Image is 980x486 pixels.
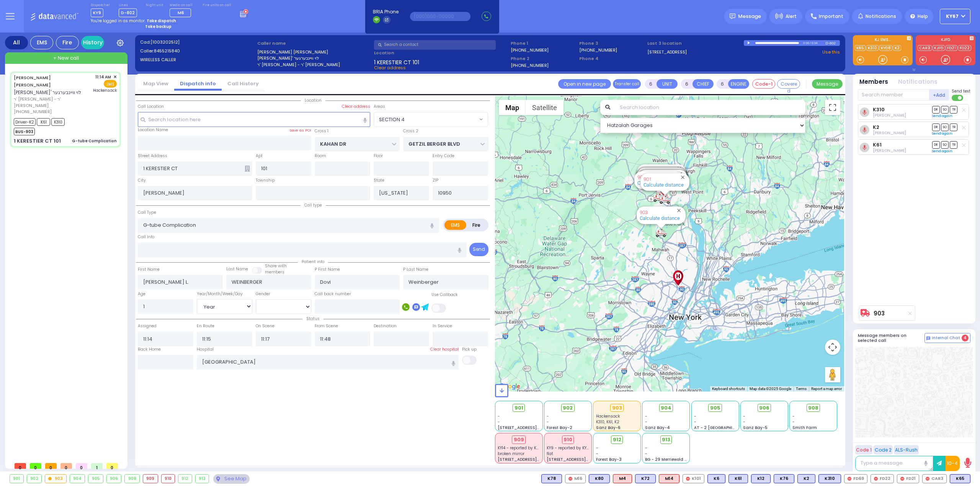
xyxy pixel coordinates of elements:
[728,79,749,89] button: ENGINE
[596,425,621,431] span: Sanz Bay-6
[644,182,684,188] a: Calculate distance
[808,404,818,412] span: 908
[647,49,687,55] a: [STREET_ADDRESS]
[91,8,103,17] span: KY9
[119,8,137,17] span: D-802
[929,89,949,101] button: +Add
[226,266,248,272] label: Last Name
[72,138,117,144] div: G-tube Complication
[950,141,957,148] span: TR
[511,40,577,47] span: Phone 1
[37,118,50,126] span: K61
[91,18,145,24] span: You're logged in as monitor.
[941,141,949,148] span: SO
[858,89,929,101] input: Search member
[918,45,932,51] a: CAR3
[645,451,647,457] span: -
[743,425,768,431] span: Sanz Bay-5
[498,451,524,457] span: broken mirror
[855,45,866,51] a: K65
[694,425,751,431] span: AT - 2 [GEOGRAPHIC_DATA]
[91,463,103,469] span: 1
[792,419,795,425] span: -
[512,436,526,444] div: 909
[659,474,679,483] div: M14
[777,79,800,89] button: Covered
[60,463,72,469] span: 0
[751,474,771,483] div: BLS
[106,463,118,469] span: 0
[498,419,500,425] span: -
[547,419,549,425] span: -
[640,215,680,221] a: Calculate distance
[88,475,103,483] div: 905
[728,474,748,483] div: BLS
[743,419,745,425] span: -
[926,336,930,340] img: comment-alt.png
[403,128,418,134] label: Cross 2
[645,425,670,431] span: Sanz Bay-4
[579,47,617,53] label: [PHONE_NUMBER]
[197,323,214,329] label: En Route
[14,128,35,135] span: BUS-903
[302,316,323,322] span: Status
[635,474,656,483] div: BLS
[579,40,645,47] span: Phone 3
[645,457,688,462] span: BG - 29 Merriewold S.
[145,24,171,29] strong: Take backup
[138,234,154,240] label: Call Info
[498,425,570,431] span: [STREET_ADDRESS][PERSON_NAME]
[894,445,919,455] button: ALS-Rush
[14,75,51,88] a: [PERSON_NAME] [PERSON_NAME]
[498,413,500,419] span: -
[174,80,222,87] a: Dispatch info
[589,474,610,483] div: BLS
[113,74,117,80] span: ✕
[932,141,940,148] span: DR
[946,45,957,51] a: FD21
[147,18,176,24] strong: Take dispatch
[659,195,671,205] div: 901
[342,104,370,110] label: Clear address
[45,463,57,469] span: 0
[14,137,61,145] div: 1 KERESTIER CT 101
[14,109,52,115] span: [PHONE_NUMBER]
[289,128,311,133] label: Save as POI
[14,96,91,109] span: ר' [PERSON_NAME] - ר' [PERSON_NAME]
[146,3,163,8] label: Night unit
[596,413,620,419] span: Hackensack
[950,106,957,113] span: TR
[874,477,878,481] img: red-radio-icon.svg
[27,475,42,483] div: 902
[853,38,913,43] label: KJ EMS...
[962,335,969,341] span: 4
[952,94,964,102] label: Turn off text
[138,291,145,297] label: Age
[673,172,680,179] button: Close
[315,128,328,134] label: Cross 1
[315,291,351,297] label: Call back number
[693,79,714,89] button: CHIEF
[873,142,882,148] a: K61
[197,355,459,369] input: Search hospital
[950,124,957,131] span: TR
[374,50,508,56] label: Location
[119,3,137,8] label: Lines
[932,131,952,136] a: Send again
[730,13,735,19] img: message.svg
[511,62,549,68] label: [PHONE_NUMBER]
[170,3,194,8] label: Medic on call
[792,413,795,419] span: -
[140,57,255,63] label: WIRELESS CALLER
[707,474,725,483] div: BLS
[916,38,975,43] label: KJFD
[644,176,652,182] a: 901
[53,54,79,62] span: + New call
[640,210,648,215] a: 903
[645,419,647,425] span: -
[950,474,970,483] div: K65
[855,445,872,455] button: Code 1
[51,118,65,126] span: K310
[898,78,938,86] button: Notifications
[613,474,632,483] div: M4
